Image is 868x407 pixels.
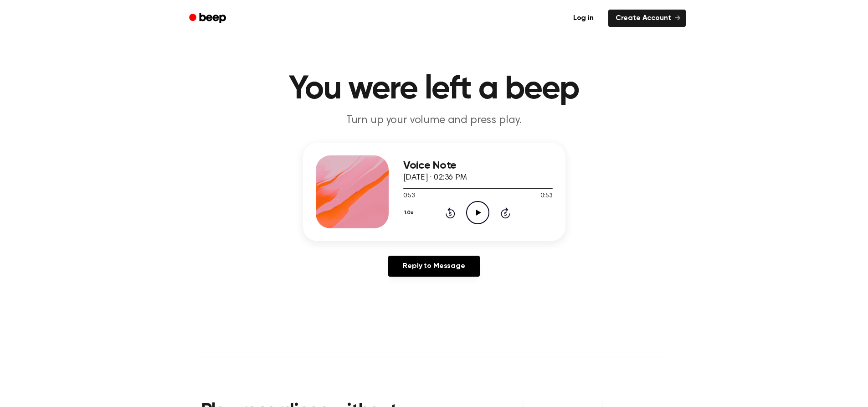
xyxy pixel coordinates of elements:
[564,8,603,29] a: Log in
[403,205,417,221] button: 1.0x
[403,160,553,172] h3: Voice Note
[201,73,668,106] h1: You were left a beep
[540,191,552,201] span: 0:53
[608,10,686,27] a: Create Account
[403,174,467,182] span: [DATE] · 02:36 PM
[388,256,479,277] a: Reply to Message
[259,113,609,128] p: Turn up your volume and press play.
[403,191,415,201] span: 0:53
[183,10,234,27] a: Beep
